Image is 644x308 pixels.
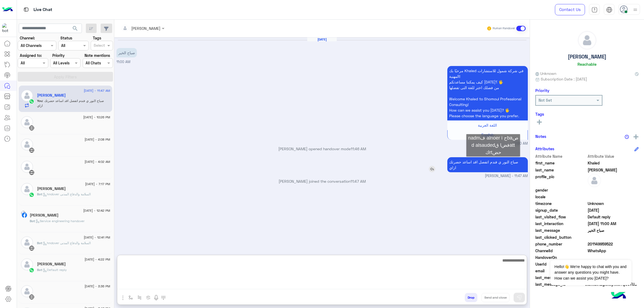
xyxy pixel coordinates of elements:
p: Live Chat [34,6,52,13]
img: Facebook [22,212,27,218]
img: WebChat [29,294,34,300]
div: Select [93,42,105,49]
img: Logo [2,4,13,15]
p: [PERSON_NAME] joined the conversation [116,178,528,184]
p: [PERSON_NAME] opened handover mode [116,146,528,152]
span: phone_number [535,241,587,247]
img: defaultAdmin.png [21,138,33,151]
span: [DATE] - 12:42 PM [83,208,110,213]
p: 13/8/2025, 11:00 AM [116,48,137,57]
img: WebChat [29,148,34,153]
span: : hndover السلامة والدفاع المدنى [42,192,91,196]
img: picture [21,211,26,215]
img: tab [23,6,30,13]
span: [DATE] - 4:22 PM [85,257,110,262]
span: last_clicked_button [535,234,587,240]
img: defaultAdmin.png [21,161,33,173]
label: Channel: [20,35,35,41]
span: Ahmed [588,167,639,173]
img: notes [625,135,629,139]
h6: Tags [535,112,639,116]
span: Bot [30,219,35,223]
img: add [634,134,638,139]
span: 11:46 AM [351,146,366,151]
span: UserId [535,261,587,267]
img: defaultAdmin.png [21,236,33,248]
span: last_interaction [535,221,587,226]
span: last_message_sentiment [535,275,587,280]
img: reply [429,166,435,172]
span: null [588,194,639,200]
a: Contact Us [555,4,585,15]
img: WhatsApp [29,267,34,273]
span: [DATE] - 12:41 PM [84,235,110,240]
span: [PERSON_NAME] - 11:47 AM [485,174,528,179]
img: tab [591,7,598,13]
span: null [588,187,639,193]
span: null [588,234,639,240]
img: hulul-logo.png [609,287,628,305]
span: search [72,25,78,32]
span: Khaled [588,160,639,166]
img: defaultAdmin.png [21,285,33,297]
button: select flow [126,293,135,302]
h6: Attributes [535,146,554,151]
span: : Service engineering handover [35,219,85,223]
h6: Reachable [577,62,597,67]
label: Assigned to: [20,53,42,58]
img: WebChat [29,125,34,131]
span: ChannelId [535,248,587,254]
span: : Default reply [42,268,67,272]
span: صباح النور ي فندم اتفضل اقد اساعد حضرتك ازاي [37,99,104,108]
span: اللغة العربية [478,123,497,127]
img: defaultAdmin.png [21,183,33,195]
img: WhatsApp [29,192,34,197]
h5: Abd El-Karim Ahmed [30,213,58,218]
span: gender [535,187,587,193]
span: 201149959522 [588,241,639,247]
img: WebChat [29,245,34,251]
a: tab [589,4,600,15]
img: profile [632,6,639,13]
img: defaultAdmin.png [21,116,33,128]
span: 2025-08-13T08:00:23.979Z [588,221,639,226]
span: Attribute Value [588,153,639,159]
h5: Ibrahim shosha [37,186,66,191]
p: 13/8/2025, 11:47 AM [447,157,528,172]
span: [DATE] - 2:08 PM [85,137,110,142]
button: Apply Filters [18,72,113,82]
span: last_message [535,228,587,233]
h6: [DATE] [307,38,337,41]
span: profile_pic [535,174,587,186]
span: last_message_id [535,281,584,287]
h5: Khaled Ahmed [37,93,66,98]
span: Bot [37,192,42,196]
span: Hello!👋 We're happy to chat with you and answer any questions you might have. How can we assist y... [550,260,631,285]
img: tab [606,7,612,13]
img: WhatsApp [29,99,34,104]
span: Unknown [588,201,639,206]
button: Trigger scenario [135,293,144,302]
span: [DATE] - 7:17 PM [85,182,110,186]
span: [DATE] - 10:26 PM [83,115,110,120]
span: timezone [535,201,587,206]
label: Status [60,35,72,41]
img: make a call [161,296,166,300]
span: Bot [37,241,42,245]
span: Unknown [535,71,556,76]
span: 11:00 AM [116,60,130,64]
button: create order [144,293,153,302]
span: English [481,133,494,137]
img: Trigger scenario [137,295,142,300]
button: search [69,24,82,35]
span: [DATE] - 11:47 AM [84,88,110,93]
span: signup_date [535,207,587,213]
img: select flow [129,295,133,300]
span: [DATE] - 4:02 AM [85,159,110,164]
span: email [535,268,587,274]
img: defaultAdmin.png [578,31,596,49]
h6: Notes [535,134,546,139]
span: صباح الخير [588,228,639,233]
small: Human Handover [493,26,515,31]
span: : hndover السلامة والدفاع المدنى [42,241,91,245]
